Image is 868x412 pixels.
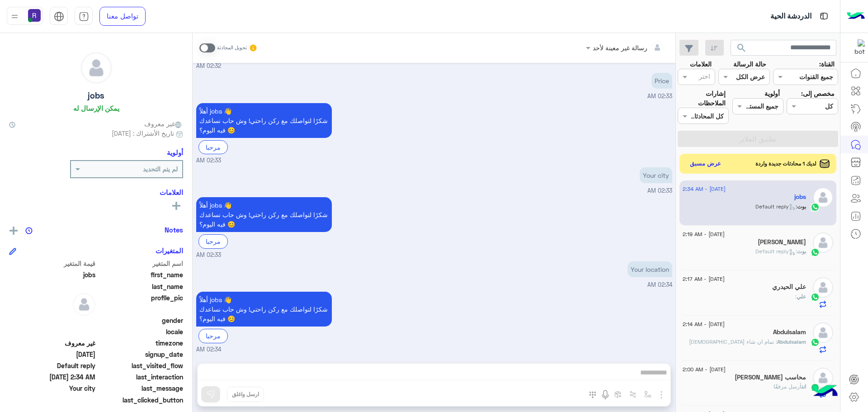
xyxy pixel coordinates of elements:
h6: أولوية [167,148,183,156]
span: بوت [797,248,806,255]
button: عرض مسبق [686,157,725,170]
span: [DATE] - 2:14 AM [683,320,725,328]
p: الدردشة الحية [770,10,811,23]
div: مرحبا [198,234,228,248]
span: أرسل مرفقًا [774,383,802,390]
span: last_name [97,282,184,291]
span: last_message [97,384,184,393]
label: مخصص إلى: [801,89,835,98]
small: تحويل المحادثة [217,44,247,52]
span: search [736,43,747,53]
h6: العلامات [9,188,183,196]
label: القناة: [819,59,835,69]
h5: Abdulsalam [773,328,806,336]
span: 02:33 AM [196,156,221,165]
img: add [9,227,18,235]
label: أولوية [764,89,780,98]
span: profile_pic [97,293,184,314]
span: تمام ان شاء الله [689,338,777,345]
img: defaultAdmin.png [813,187,833,208]
span: null [9,327,95,336]
img: Logo [847,7,865,26]
span: 2025-09-05T23:31:42.297Z [9,350,95,359]
h5: علي الحيدري [772,283,806,291]
h6: Notes [165,226,183,234]
span: jobs [9,270,95,279]
span: بوت [797,203,806,210]
p: 6/9/2025, 2:34 AM [196,292,332,327]
span: : Default reply [755,248,797,255]
span: 02:34 AM [647,281,672,288]
img: WhatsApp [811,293,820,302]
span: غير معروف [9,338,95,348]
h5: jobs [794,193,806,201]
span: لديك 1 محادثات جديدة واردة [755,160,816,168]
span: [DATE] - 2:19 AM [683,230,725,238]
img: defaultAdmin.png [813,277,833,298]
img: WhatsApp [811,248,820,257]
span: انت [802,383,806,390]
span: غير معروف [144,119,183,128]
img: tab [54,11,64,22]
span: : [795,293,797,300]
span: 02:33 AM [647,93,672,99]
label: حالة الرسالة [733,59,766,69]
span: signup_date [97,350,184,359]
img: defaultAdmin.png [81,52,112,83]
span: تاريخ الأشتراك : [DATE] [112,128,174,138]
span: [DATE] - 2:34 AM [683,185,726,193]
span: 02:33 AM [196,251,221,260]
span: قيمة المتغير [9,259,95,268]
img: defaultAdmin.png [813,232,833,253]
span: null [9,316,95,325]
span: Abdulsalam [777,338,806,345]
a: tab [75,7,93,26]
span: 02:32 AM [196,62,221,71]
span: اسم المتغير [97,259,184,268]
a: تواصل معنا [99,7,146,26]
span: 2025-09-05T23:34:50.8053796Z [9,372,95,382]
img: tab [79,11,89,22]
span: last_visited_flow [97,361,184,370]
button: search [731,40,753,59]
h6: المتغيرات [156,246,183,255]
img: tab [818,10,830,22]
img: defaultAdmin.png [813,322,833,343]
span: [DATE] - 2:17 AM [683,275,725,283]
img: WhatsApp [811,203,820,212]
span: timezone [97,338,184,348]
button: ارسل واغلق [227,387,264,402]
h5: jobs [88,90,104,101]
span: locale [97,327,184,336]
p: 6/9/2025, 2:33 AM [196,103,332,138]
img: userImage [28,9,41,22]
h5: محاسب صابر بسيوني [735,374,806,381]
img: hulul-logo.png [809,376,841,407]
img: defaultAdmin.png [73,293,95,316]
button: تطبيق الفلاتر [678,131,838,147]
p: 6/9/2025, 2:33 AM [640,167,672,183]
span: : Default reply [755,203,797,210]
label: العلامات [690,59,712,69]
img: 322853014244696 [849,39,865,56]
span: Default reply [9,361,95,370]
span: 02:33 AM [647,187,672,194]
span: 02:34 AM [196,346,221,354]
h6: يمكن الإرسال له [73,104,119,112]
span: علي [797,293,806,300]
span: first_name [97,270,184,279]
span: last_interaction [97,372,184,382]
div: مرحبا [198,329,228,343]
span: Your city [9,384,95,393]
img: defaultAdmin.png [813,368,833,388]
img: WhatsApp [811,338,820,347]
span: gender [97,316,184,325]
div: اختر [699,71,712,83]
p: 6/9/2025, 2:34 AM [627,261,672,277]
img: notes [25,227,33,234]
p: 6/9/2025, 2:33 AM [651,73,672,89]
span: [DATE] - 2:00 AM [683,365,726,374]
div: مرحبا [198,140,228,154]
p: 6/9/2025, 2:33 AM [196,197,332,232]
label: إشارات الملاحظات [678,89,726,108]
